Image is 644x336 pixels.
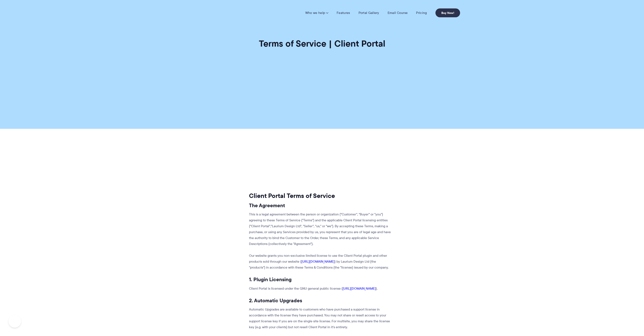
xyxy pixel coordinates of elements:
a: [URL][DOMAIN_NAME] [301,259,335,264]
h3: The Agreement [249,202,392,209]
h2: Client Portal Terms of Service [249,192,392,200]
p: This is a legal agreement between the person or organization ("Customer", "Buyer" or "you") agree... [249,211,392,247]
a: [URL][DOMAIN_NAME] [343,286,376,291]
a: Email Course [388,11,408,15]
p: Our website grants you non-exclusive limited license to use the Client Portal plugin and other pr... [249,253,392,270]
a: Buy Now! [435,8,460,17]
a: Pricing [416,11,427,15]
a: Portal Gallery [359,11,379,15]
h1: Terms of Service | Client Portal [259,38,385,49]
p: Client Portal is licensed under the GNU general public license ( ). [249,286,392,292]
h3: 1. Plugin Licensing [249,276,392,283]
a: Who we help [305,11,328,15]
iframe: Toggle Customer Support [8,315,21,328]
h3: 2. Automatic Upgrades [249,297,392,304]
p: Automatic Upgrades are available to customers who have purchased a support license in accordance ... [249,306,392,330]
a: Features [337,11,350,15]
